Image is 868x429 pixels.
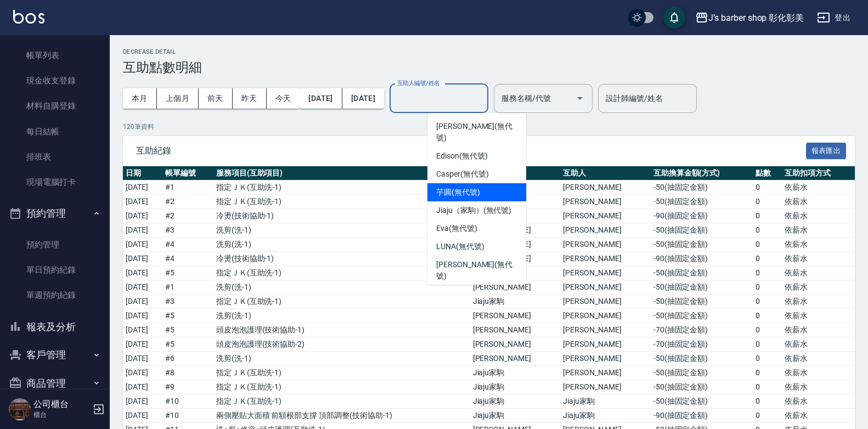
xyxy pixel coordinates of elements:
td: [PERSON_NAME] [560,180,651,195]
td: [DATE] [123,280,162,295]
a: 每日結帳 [4,119,105,144]
button: save [663,7,685,29]
td: 0 [753,366,782,380]
td: 冷燙 ( 技術協助-1 ) [213,252,470,266]
td: -50 ( 抽固定金額 ) [651,366,753,380]
span: Edison (無代號) [436,150,487,162]
a: 報表匯出 [806,145,847,155]
a: 單週預約紀錄 [4,283,105,308]
td: 0 [753,409,782,423]
img: Logo [13,10,44,24]
h3: 互助點數明細 [123,60,855,75]
td: [DATE] [123,209,162,223]
span: Casper (無代號) [436,168,488,180]
button: [DATE] [342,88,384,109]
span: [PERSON_NAME] (無代號) [436,259,517,282]
h2: Decrease Detail [123,48,855,55]
td: [DATE] [123,223,162,238]
td: [DATE] [123,266,162,280]
td: 依薪水 [782,409,855,423]
td: 依薪水 [782,209,855,223]
button: J’s barber shop 彰化彰美 [691,7,808,29]
button: 上個月 [157,88,199,109]
td: # 1 [162,180,213,195]
td: # 4 [162,252,213,266]
button: 本月 [123,88,157,109]
button: 前天 [199,88,233,109]
td: 指定ＪＫ ( 互助洗-1 ) [213,380,470,394]
td: # 9 [162,380,213,394]
td: [DATE] [123,409,162,423]
td: [PERSON_NAME] [470,352,561,366]
td: 0 [753,380,782,394]
a: 帳單列表 [4,43,105,68]
td: 依薪水 [782,366,855,380]
span: Eva (無代號) [436,223,477,234]
td: 依薪水 [782,309,855,323]
td: 洗剪 ( 洗-1 ) [213,309,470,323]
label: 互助人編號/姓名 [397,79,440,87]
td: 依薪水 [782,238,855,252]
h5: 公司櫃台 [33,399,89,410]
a: 排班表 [4,144,105,170]
th: 日期 [123,166,162,180]
td: [PERSON_NAME] [560,252,651,266]
td: Jiaju家駒 [560,409,651,423]
td: -50 ( 抽固定金額 ) [651,309,753,323]
td: [PERSON_NAME] [560,238,651,252]
button: 報表匯出 [806,143,847,160]
td: [DATE] [123,295,162,309]
td: -50 ( 抽固定金額 ) [651,223,753,238]
td: Jiaju家駒 [470,380,561,394]
td: 0 [753,195,782,209]
th: 帳單編號 [162,166,213,180]
td: # 5 [162,309,213,323]
td: 兩側壓貼大面積 前額根部支撐 頂部調整 ( 技術協助-1 ) [213,409,470,423]
td: -50 ( 抽固定金額 ) [651,352,753,366]
span: 芋圓 (無代號) [436,187,480,198]
button: 預約管理 [4,199,105,228]
td: [PERSON_NAME] [560,280,651,295]
td: 頭皮泡泡護理 ( 技術協助-1 ) [213,323,470,337]
td: [DATE] [123,380,162,394]
td: 依薪水 [782,223,855,238]
td: -50 ( 抽固定金額 ) [651,394,753,409]
td: 指定ＪＫ ( 互助洗-1 ) [213,295,470,309]
td: 0 [753,309,782,323]
td: 0 [753,238,782,252]
span: [PERSON_NAME] (無代號) [436,121,517,144]
td: 0 [753,252,782,266]
td: 0 [753,209,782,223]
span: 互助紀錄 [136,145,806,156]
td: -50 ( 抽固定金額 ) [651,180,753,195]
a: 單日預約紀錄 [4,257,105,283]
td: [PERSON_NAME] [560,195,651,209]
td: 指定ＪＫ ( 互助洗-1 ) [213,266,470,280]
p: 櫃台 [33,410,89,420]
td: 指定ＪＫ ( 互助洗-1 ) [213,180,470,195]
td: -50 ( 抽固定金額 ) [651,380,753,394]
td: # 1 [162,280,213,295]
td: # 3 [162,223,213,238]
td: -70 ( 抽固定金額 ) [651,337,753,352]
a: 現金收支登錄 [4,68,105,93]
td: # 2 [162,209,213,223]
td: [PERSON_NAME] [560,295,651,309]
td: # 2 [162,195,213,209]
td: 依薪水 [782,280,855,295]
button: 商品管理 [4,369,105,398]
td: 依薪水 [782,323,855,337]
button: Open [571,89,589,107]
td: [DATE] [123,180,162,195]
td: 0 [753,352,782,366]
td: [DATE] [123,366,162,380]
td: 指定ＪＫ ( 互助洗-1 ) [213,366,470,380]
th: 服務項目(互助項目) [213,166,470,180]
td: -50 ( 抽固定金額 ) [651,238,753,252]
td: 0 [753,337,782,352]
a: 預約管理 [4,232,105,257]
td: [DATE] [123,309,162,323]
th: 互助換算金額(方式) [651,166,753,180]
td: -90 ( 抽固定金額 ) [651,252,753,266]
td: -50 ( 抽固定金額 ) [651,195,753,209]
